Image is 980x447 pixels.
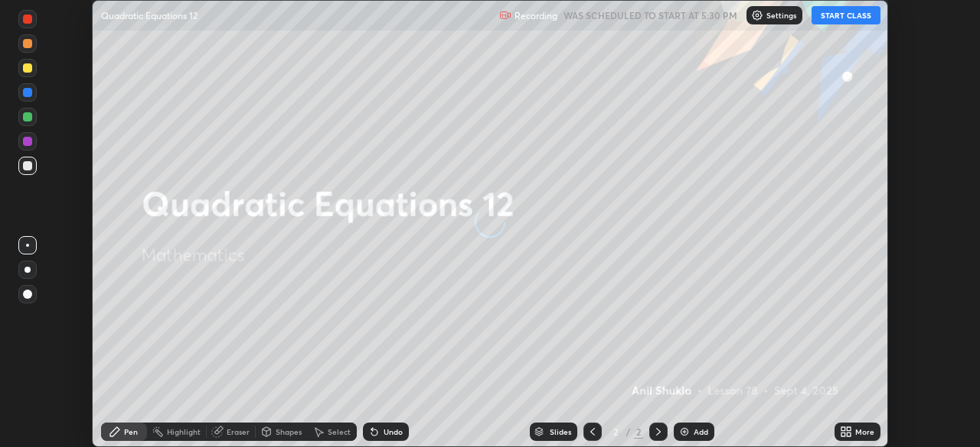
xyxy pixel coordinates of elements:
div: Highlight [167,428,201,436]
button: START CLASS [812,6,880,24]
img: add-slide-button [678,426,691,438]
h5: WAS SCHEDULED TO START AT 5:30 PM [563,8,737,22]
img: recording.375f2c34.svg [499,9,511,21]
div: More [855,428,874,436]
div: Shapes [276,428,302,436]
p: Settings [766,11,796,19]
div: Undo [384,428,403,436]
img: class-settings-icons [751,9,763,21]
p: Quadratic Equations 12 [101,9,198,21]
div: Select [328,428,351,436]
div: 2 [634,425,643,439]
div: / [626,427,631,436]
div: Pen [124,428,138,436]
div: 2 [608,427,623,436]
div: Eraser [227,428,250,436]
div: Add [694,428,708,436]
div: Slides [550,428,571,436]
p: Recording [514,10,557,21]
